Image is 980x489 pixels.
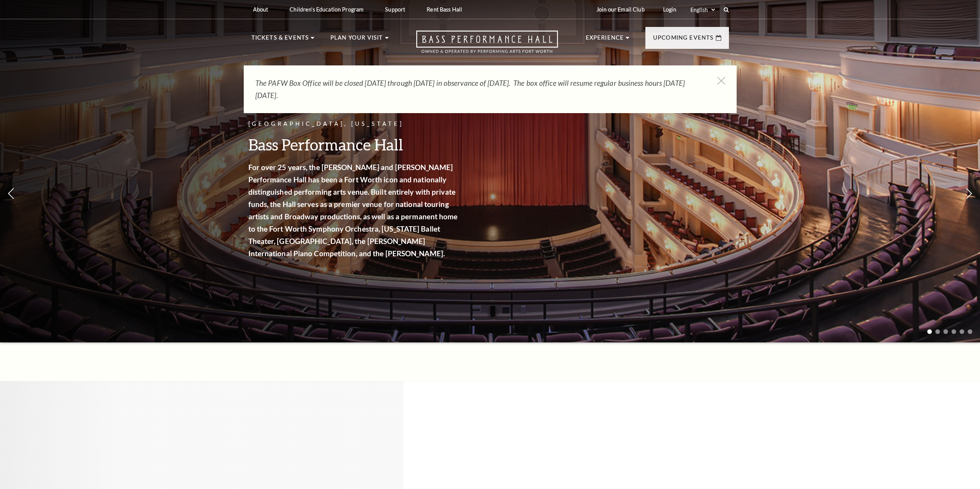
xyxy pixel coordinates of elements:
p: Experience [586,33,624,47]
p: About [253,6,268,13]
select: Select: [689,6,716,13]
p: Tickets & Events [251,33,309,47]
strong: For over 25 years, the [PERSON_NAME] and [PERSON_NAME] Performance Hall has been a Fort Worth ico... [248,163,458,258]
p: Support [385,6,405,13]
p: [GEOGRAPHIC_DATA], [US_STATE] [248,119,460,129]
h3: Bass Performance Hall [248,135,460,154]
p: Rent Bass Hall [427,6,462,13]
p: Children's Education Program [290,6,364,13]
em: The PAFW Box Office will be closed [DATE] through [DATE] in observance of [DATE]. The box office ... [255,78,685,100]
p: Upcoming Events [653,33,714,47]
p: Plan Your Visit [330,33,383,47]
